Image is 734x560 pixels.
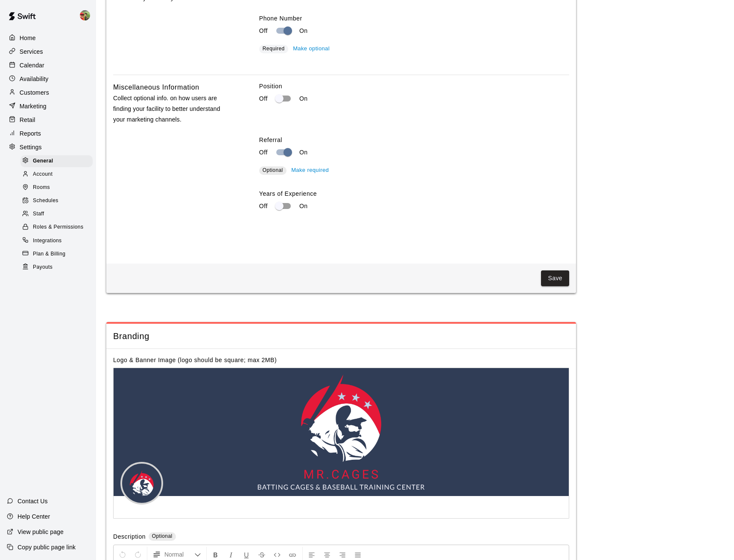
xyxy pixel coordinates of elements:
[20,208,93,220] div: Staff
[259,82,569,90] label: Position
[20,234,96,247] a: Integrations
[18,512,50,521] p: Help Center
[20,261,96,274] a: Payouts
[263,167,283,173] span: Optional
[18,497,48,505] p: Contact Us
[20,47,43,56] p: Services
[20,168,96,181] a: Account
[33,210,44,218] span: Staff
[20,116,35,124] p: Retail
[113,82,199,93] h6: Miscellaneous Information
[259,189,569,198] label: Years of Experience
[164,550,194,559] span: Normal
[7,73,89,85] a: Availability
[113,93,232,125] p: Collect optional info. on how users are finding your facility to better understand your marketing...
[78,7,96,24] div: Matthew Cotter
[299,148,308,157] p: On
[7,45,89,58] a: Services
[259,136,569,144] label: Referral
[33,237,62,245] span: Integrations
[7,100,89,113] a: Marketing
[299,26,308,35] p: On
[7,141,89,154] a: Settings
[7,113,89,126] a: Retail
[20,129,41,138] p: Reports
[33,223,83,232] span: Roles & Permissions
[20,248,93,260] div: Plan & Billing
[33,157,53,165] span: General
[20,208,96,221] a: Staff
[20,168,93,180] div: Account
[20,194,96,208] a: Schedules
[113,357,277,363] label: Logo & Banner Image (logo should be square; max 2MB)
[20,61,44,70] p: Calendar
[33,183,50,192] span: Rooms
[33,170,53,179] span: Account
[259,202,268,211] p: Off
[20,195,93,207] div: Schedules
[299,202,308,211] p: On
[20,102,47,110] p: Marketing
[259,14,569,23] label: Phone Number
[259,148,268,157] p: Off
[113,532,146,542] label: Description
[7,59,89,72] a: Calendar
[20,155,93,167] div: General
[18,543,76,551] p: Copy public page link
[259,94,268,103] p: Off
[20,181,96,194] a: Rooms
[20,154,96,168] a: General
[20,221,96,234] a: Roles & Permissions
[7,86,89,99] a: Customers
[541,270,569,286] button: Save
[152,533,173,539] span: Optional
[259,26,268,35] p: Off
[7,127,89,140] a: Reports
[263,46,285,52] span: Required
[18,528,64,536] p: View public page
[299,94,308,103] p: On
[20,235,93,247] div: Integrations
[33,250,65,258] span: Plan & Billing
[20,143,42,151] p: Settings
[33,263,53,272] span: Payouts
[33,197,58,205] span: Schedules
[20,247,96,261] a: Plan & Billing
[7,32,89,44] a: Home
[20,34,36,42] p: Home
[113,331,569,342] span: Branding
[20,75,49,83] p: Availability
[20,261,93,273] div: Payouts
[20,221,93,233] div: Roles & Permissions
[20,88,49,97] p: Customers
[291,42,332,55] button: Make optional
[289,164,331,177] button: Make required
[20,182,93,194] div: Rooms
[80,10,90,20] img: Matthew Cotter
